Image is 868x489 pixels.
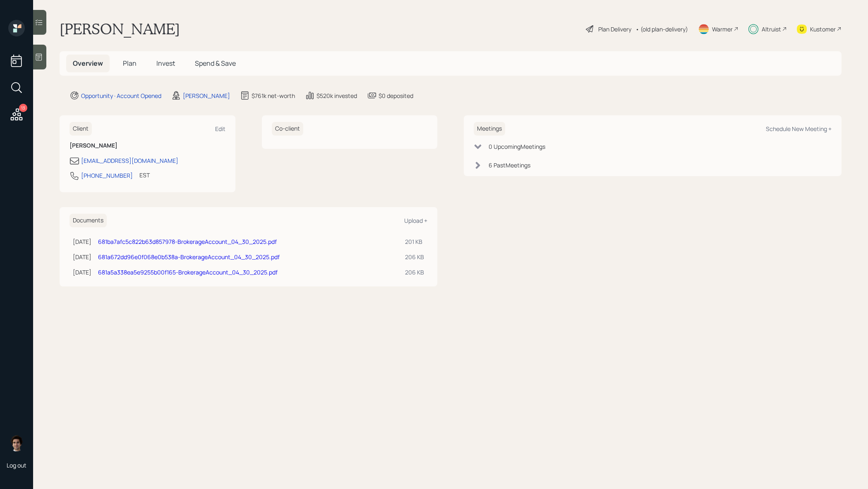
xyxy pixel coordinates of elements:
span: Spend & Save [195,59,236,68]
a: 681ba7afc5c822b63d857978-BrokerageAccount_04_30_2025.pdf [98,238,277,246]
div: Plan Delivery [598,25,631,33]
div: $761k net-worth [252,91,295,100]
span: Plan [123,59,137,68]
div: 206 KB [405,253,424,261]
div: 0 Upcoming Meeting s [489,142,545,151]
h6: [PERSON_NAME] [70,142,225,149]
span: Invest [156,59,175,68]
div: Upload + [404,217,427,224]
img: harrison-schaefer-headshot-2.png [8,435,25,451]
h6: Co-client [272,122,303,136]
div: [EMAIL_ADDRESS][DOMAIN_NAME] [81,156,178,165]
div: Warmer [712,25,733,33]
div: [PERSON_NAME] [183,91,230,100]
div: Opportunity · Account Opened [81,91,161,100]
div: $520k invested [317,91,357,100]
h6: Meetings [474,122,505,136]
div: [DATE] [73,253,91,261]
div: Edit [215,125,225,133]
div: [DATE] [73,268,91,277]
a: 681a5a338ea5e9255b00f165-BrokerageAccount_04_30_2025.pdf [98,268,278,276]
h1: [PERSON_NAME] [60,20,180,38]
div: [PHONE_NUMBER] [81,171,133,180]
div: EST [139,171,150,179]
div: 206 KB [405,268,424,277]
div: 6 Past Meeting s [489,161,530,169]
h6: Client [70,122,92,136]
div: 13 [19,104,27,112]
div: Log out [7,461,26,469]
div: 201 KB [405,237,424,246]
div: Altruist [762,25,781,33]
h6: Documents [70,214,107,227]
a: 681a672dd96e0f068e0b538a-BrokerageAccount_04_30_2025.pdf [98,253,280,261]
div: [DATE] [73,237,91,246]
span: Overview [73,59,103,68]
div: $0 deposited [379,91,413,100]
div: Kustomer [810,25,836,33]
div: • (old plan-delivery) [635,25,688,33]
div: Schedule New Meeting + [766,125,832,133]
